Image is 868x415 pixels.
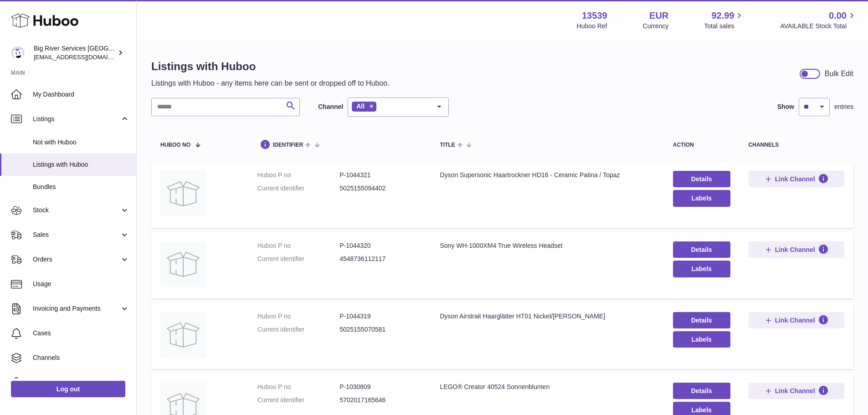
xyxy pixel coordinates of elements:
[339,383,421,391] dd: P-1030809
[673,142,730,148] div: action
[11,381,125,397] a: Log out
[704,22,745,31] span: Total sales
[318,102,343,111] label: Channel
[257,255,339,263] dt: Current identifier
[160,171,206,216] img: Dyson Supersonic Haartrockner HD16 - Ceramic Patina / Topaz
[440,142,455,148] span: title
[34,44,116,61] div: Big River Services [GEOGRAPHIC_DATA]
[775,387,815,395] span: Link Channel
[749,383,844,399] button: Link Channel
[339,255,421,263] dd: 4548736112117
[33,138,129,147] span: Not with Huboo
[33,329,129,338] span: Cases
[160,241,206,287] img: Sony WH-1000XM4 True Wireless Headset
[151,59,390,74] h1: Listings with Huboo
[160,312,206,358] img: Dyson Airstrait Haarglätter HT01 Nickel/Kupfer
[780,22,857,31] span: AVAILABLE Stock Total
[257,383,339,391] dt: Huboo P no
[339,241,421,250] dd: P-1044320
[749,142,844,148] div: channels
[33,304,120,313] span: Invoicing and Payments
[775,175,815,183] span: Link Channel
[339,312,421,321] dd: P-1044319
[257,184,339,193] dt: Current identifier
[356,102,365,110] span: All
[33,255,120,264] span: Orders
[33,280,129,288] span: Usage
[829,10,847,22] span: 0.00
[749,241,844,258] button: Link Channel
[749,312,844,328] button: Link Channel
[440,383,654,391] div: LEGO® Creator 40524 Sonnenblumen
[440,171,654,179] div: Dyson Supersonic Haartrockner HD16 - Ceramic Patina / Topaz
[160,142,190,148] span: Huboo no
[151,78,390,88] p: Listings with Huboo - any items here can be sent or dropped off to Huboo.
[673,261,730,277] button: Labels
[440,312,654,321] div: Dyson Airstrait Haarglätter HT01 Nickel/[PERSON_NAME]
[673,171,730,187] a: Details
[339,325,421,334] dd: 5025155070581
[673,383,730,399] a: Details
[33,160,129,169] span: Listings with Huboo
[673,190,730,206] button: Labels
[34,53,134,61] span: [EMAIL_ADDRESS][DOMAIN_NAME]
[775,246,815,254] span: Link Channel
[673,241,730,258] a: Details
[33,90,129,99] span: My Dashboard
[257,312,339,321] dt: Huboo P no
[649,10,668,22] strong: EUR
[673,312,730,328] a: Details
[339,396,421,405] dd: 5702017165646
[257,241,339,250] dt: Huboo P no
[33,115,120,123] span: Listings
[257,325,339,334] dt: Current identifier
[257,171,339,179] dt: Huboo P no
[704,10,745,31] a: 92.99 Total sales
[257,396,339,405] dt: Current identifier
[33,231,120,239] span: Sales
[33,354,129,362] span: Channels
[33,378,129,387] span: Settings
[777,102,794,111] label: Show
[643,22,669,31] div: Currency
[33,183,129,191] span: Bundles
[749,171,844,187] button: Link Channel
[673,331,730,348] button: Labels
[711,10,734,22] span: 92.99
[577,22,607,31] div: Huboo Ref
[339,184,421,193] dd: 5025155094402
[582,10,607,22] strong: 13539
[33,206,120,215] span: Stock
[834,102,853,111] span: entries
[440,241,654,250] div: Sony WH-1000XM4 True Wireless Headset
[825,69,853,79] div: Bulk Edit
[273,142,303,148] span: identifier
[775,316,815,324] span: Link Channel
[11,46,25,60] img: internalAdmin-13539@internal.huboo.com
[780,10,857,31] a: 0.00 AVAILABLE Stock Total
[339,171,421,179] dd: P-1044321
